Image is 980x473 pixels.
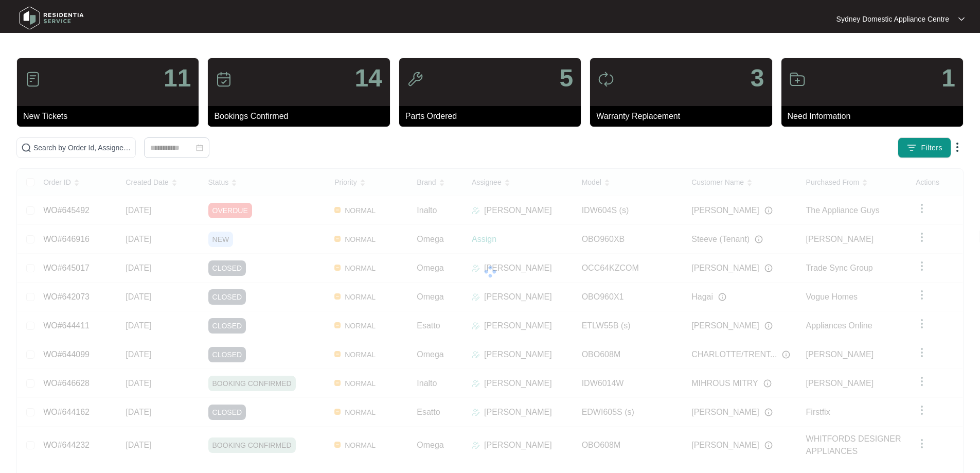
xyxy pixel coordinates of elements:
p: Warranty Replacement [596,110,772,122]
img: residentia service logo [15,3,87,33]
img: icon [789,71,806,87]
p: 14 [354,66,382,91]
img: search-icon [21,143,31,153]
p: 3 [751,66,764,91]
span: Filters [921,143,942,153]
p: Need Information [788,110,963,122]
p: Sydney Domestic Appliance Centre [836,14,949,24]
img: filter icon [906,143,917,153]
img: icon [407,71,423,87]
img: dropdown arrow [958,16,965,22]
input: Search by Order Id, Assignee Name, Customer Name, Brand and Model [33,142,131,153]
p: New Tickets [23,110,199,122]
img: icon [598,71,614,87]
p: 5 [559,66,573,91]
img: icon [25,71,41,87]
p: 1 [941,66,955,91]
p: Bookings Confirmed [214,110,389,122]
img: dropdown arrow [951,141,964,153]
button: filter iconFilters [898,137,951,158]
p: 11 [164,66,191,91]
img: icon [216,71,232,87]
p: Parts Ordered [405,110,581,122]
